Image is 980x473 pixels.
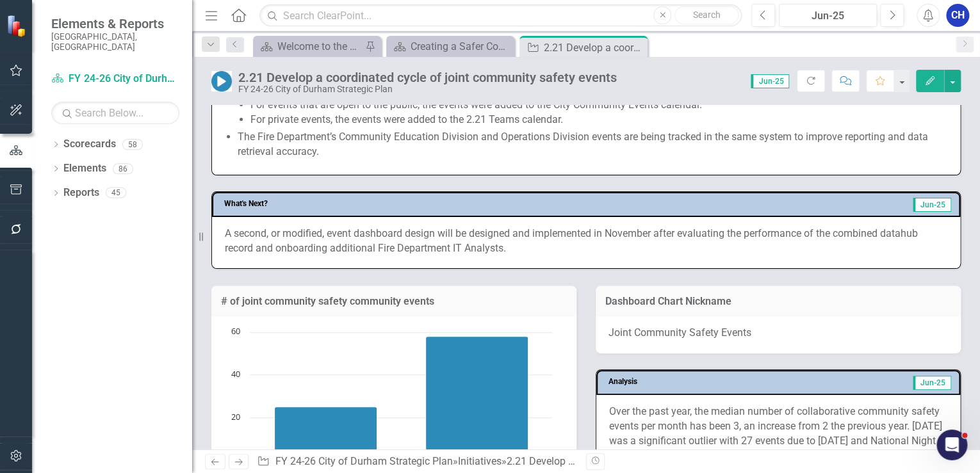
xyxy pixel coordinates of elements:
[106,188,126,198] div: 45
[411,38,511,54] div: Creating a Safer Community Together
[231,411,240,422] text: 20
[122,139,143,150] div: 58
[277,38,362,54] div: Welcome to the FY [DATE]-[DATE] Strategic Plan Landing Page!
[751,74,789,88] span: Jun-25
[259,4,742,27] input: Search ClearPoint...
[458,455,502,467] a: Initiatives
[605,296,951,307] h3: Dashboard Chart Nickname
[608,378,753,386] h3: Analysis
[257,454,576,469] div: » »
[674,6,739,24] button: Search
[507,455,807,467] div: 2.21 Develop a coordinated cycle of joint community safety events
[221,296,567,307] h3: # of joint community safety community events
[63,161,106,176] a: Elements
[936,429,967,460] iframe: Intercom live chat
[275,407,377,461] path: FY 2024, 25. Annual # of Events.
[238,70,617,84] div: 2.21 Develop a coordinated cycle of joint community safety events
[544,40,644,56] div: 2.21 Develop a coordinated cycle of joint community safety events
[238,84,617,94] div: FY 24-26 City of Durham Strategic Plan
[51,31,179,52] small: [GEOGRAPHIC_DATA], [GEOGRAPHIC_DATA]
[913,376,951,390] span: Jun-25
[231,368,240,380] text: 40
[946,4,969,27] button: CH
[250,98,947,113] li: For events that are open to the public, the events were added to the City Community Events calendar.
[238,130,947,159] li: The Fire Department’s Community Education Division and Operations Division events are being track...
[225,227,947,256] p: A second, or modified, event dashboard design will be designed and implemented in November after ...
[51,102,179,124] input: Search Below...
[779,4,877,27] button: Jun-25
[256,38,362,54] a: Welcome to the FY [DATE]-[DATE] Strategic Plan Landing Page!
[211,71,232,92] img: In Progress
[913,198,951,212] span: Jun-25
[113,163,133,174] div: 86
[224,200,605,208] h3: What's Next?
[275,455,453,467] a: FY 24-26 City of Durham Strategic Plan
[250,113,947,127] li: For private events, the events were added to the 2.21 Teams calendar.
[51,72,179,86] a: FY 24-26 City of Durham Strategic Plan
[6,14,29,37] img: ClearPoint Strategy
[693,10,721,20] span: Search
[231,325,240,337] text: 60
[51,16,179,31] span: Elements & Reports
[783,8,872,24] div: Jun-25
[426,337,528,461] path: FY 2025 , 58. Annual # of Events.
[63,186,99,200] a: Reports
[389,38,511,54] a: Creating a Safer Community Together
[608,326,751,339] span: Joint Community Safety Events
[63,137,116,152] a: Scorecards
